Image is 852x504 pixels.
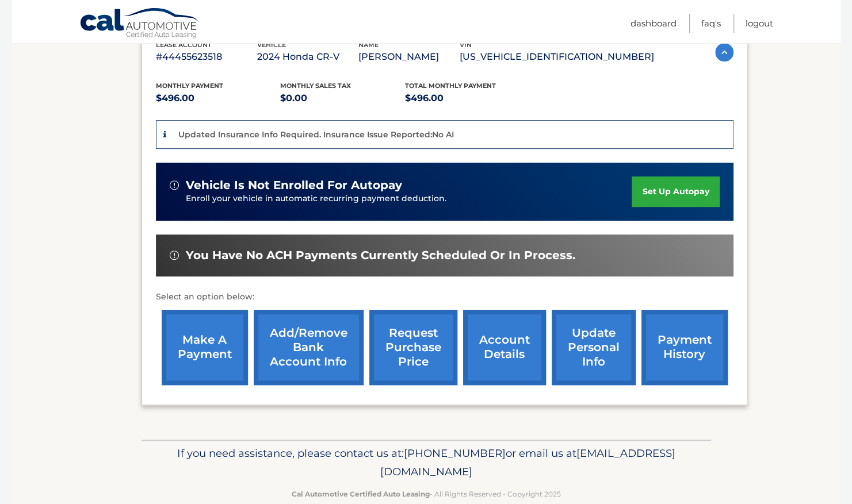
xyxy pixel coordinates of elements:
a: Cal Automotive [79,7,200,41]
span: vehicle is not enrolled for autopay [186,178,402,193]
img: alert-white.svg [170,251,179,260]
a: request purchase price [369,310,457,385]
a: Logout [746,14,773,33]
p: [US_VEHICLE_IDENTIFICATION_NUMBER] [460,49,654,65]
p: - All Rights Reserved - Copyright 2025 [149,488,704,500]
a: Add/Remove bank account info [254,310,364,385]
a: Dashboard [631,14,677,33]
span: You have no ACH payments currently scheduled or in process. [186,248,575,263]
a: set up autopay [632,176,719,207]
p: Enroll your vehicle in automatic recurring payment deduction. [186,193,632,205]
a: update personal info [552,310,636,385]
a: make a payment [162,310,248,385]
p: Select an option below: [156,290,733,304]
span: Monthly sales Tax [280,82,351,90]
a: account details [463,310,546,385]
img: accordion-active.svg [715,43,733,61]
p: $496.00 [156,90,281,106]
span: lease account [156,41,212,49]
span: vehicle [257,41,286,49]
p: $496.00 [405,90,530,106]
span: [PHONE_NUMBER] [404,447,506,460]
span: Total Monthly Payment [405,82,496,90]
a: FAQ's [701,14,721,33]
p: #44455623518 [156,49,257,65]
span: Monthly Payment [156,82,223,90]
p: 2024 Honda CR-V [257,49,358,65]
img: alert-white.svg [170,180,179,190]
p: Updated Insurance Info Required. Insurance Issue Reported:No AI [178,129,454,140]
p: If you need assistance, please contact us at: or email us at [149,444,704,481]
p: $0.00 [280,90,405,106]
a: payment history [641,310,728,385]
p: [PERSON_NAME] [358,49,460,65]
strong: Cal Automotive Certified Auto Leasing [292,490,430,498]
span: vin [460,41,472,49]
span: name [358,41,379,49]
